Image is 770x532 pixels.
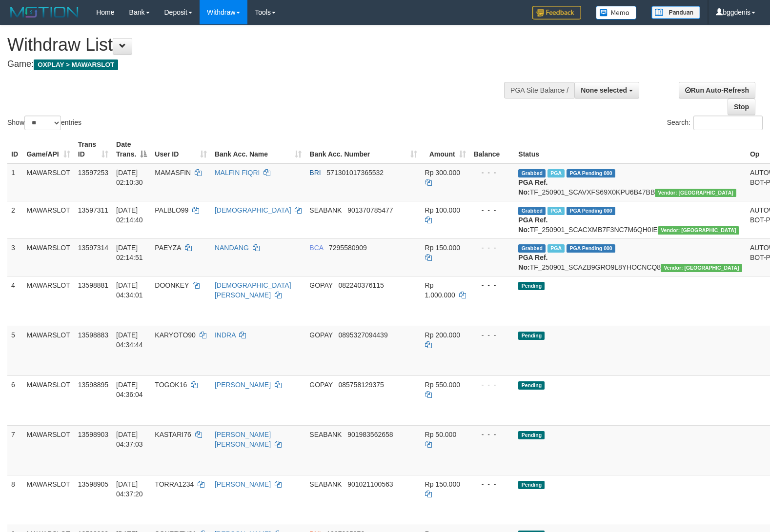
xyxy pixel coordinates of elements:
span: Vendor URL: https://secure10.1velocity.biz [658,226,739,235]
span: [DATE] 02:14:51 [116,244,143,261]
span: [DATE] 04:34:01 [116,281,143,299]
td: 4 [7,276,23,326]
span: Pending [518,431,545,439]
span: 13598883 [78,331,108,339]
a: [PERSON_NAME] [PERSON_NAME] [215,431,271,448]
span: 13598895 [78,381,108,389]
span: TOGOK16 [155,381,187,389]
label: Show entries [7,116,81,130]
span: SEABANK [309,206,342,214]
th: User ID: activate to sort column ascending [151,136,211,163]
span: PGA Pending [567,244,615,253]
span: Rp 550.000 [425,381,460,389]
span: Marked by bggfebrii [547,244,565,253]
span: 13597311 [78,206,108,214]
span: 13598905 [78,480,108,488]
span: PGA Pending [567,207,615,215]
td: 8 [7,475,23,525]
div: - - - [474,280,511,290]
h4: Game: [7,59,504,69]
span: BRI [309,169,321,177]
div: - - - [474,479,511,489]
span: GOPAY [309,331,332,339]
span: Rp 1.000.000 [425,281,455,299]
span: Copy 082240376115 to clipboard [338,281,384,289]
span: [DATE] 02:14:40 [116,206,143,224]
a: [DEMOGRAPHIC_DATA][PERSON_NAME] [215,281,291,299]
span: GOPAY [309,281,332,289]
span: Copy 085758129375 to clipboard [338,381,384,389]
span: PGA Pending [567,169,615,177]
td: MAWARSLOT [23,163,74,201]
a: Stop [728,99,755,115]
div: - - - [474,380,511,390]
td: MAWARSLOT [23,326,74,375]
span: Pending [518,481,545,489]
span: DOONKEY [155,281,189,289]
a: MALFIN FIQRI [215,169,260,177]
span: PAEYZA [155,244,181,252]
a: [DEMOGRAPHIC_DATA] [215,206,291,214]
label: Search: [667,116,763,130]
th: Trans ID: activate to sort column ascending [74,136,112,163]
td: 3 [7,238,23,276]
img: Button%20Memo.svg [596,6,637,20]
td: 7 [7,425,23,475]
span: SEABANK [309,480,342,488]
span: 13598881 [78,281,108,289]
h1: Withdraw List [7,35,504,55]
td: MAWARSLOT [23,238,74,276]
td: MAWARSLOT [23,201,74,238]
span: Pending [518,381,545,390]
div: - - - [474,168,511,177]
td: TF_250901_SCAVXFS69X0KPU6B47BB [514,163,746,201]
img: panduan.png [651,6,700,19]
td: TF_250901_SCAZB9GRO9L8YHOCNCQ8 [514,238,746,276]
span: [DATE] 04:37:03 [116,431,143,448]
a: INDRA [215,331,236,339]
span: Marked by bggmhdangga [547,169,565,177]
span: PALBLO99 [155,206,188,214]
span: 13597314 [78,244,108,252]
div: - - - [474,430,511,439]
span: KARYOTO90 [155,331,196,339]
span: [DATE] 04:36:04 [116,381,143,398]
td: 2 [7,201,23,238]
button: None selected [574,82,639,99]
b: PGA Ref. No: [518,216,547,234]
th: Balance [470,136,515,163]
span: Grabbed [518,169,546,177]
a: [PERSON_NAME] [215,381,271,389]
th: Bank Acc. Name: activate to sort column ascending [211,136,305,163]
span: Rp 200.000 [425,331,460,339]
img: MOTION_logo.png [7,5,81,20]
span: Rp 150.000 [425,244,460,252]
span: Pending [518,332,545,340]
span: Vendor URL: https://secure10.1velocity.biz [661,264,742,272]
span: Copy 901021100563 to clipboard [347,480,393,488]
td: 1 [7,163,23,201]
span: Copy 571301017365532 to clipboard [326,169,384,177]
td: 6 [7,375,23,425]
span: BCA [309,244,323,252]
div: - - - [474,205,511,215]
img: Feedback.jpg [532,6,581,20]
td: 5 [7,326,23,375]
div: - - - [474,243,511,253]
span: Pending [518,282,545,290]
span: 13597253 [78,169,108,177]
span: Vendor URL: https://secure10.1velocity.biz [655,189,736,197]
th: Amount: activate to sort column ascending [421,136,470,163]
span: MAMASFIN [155,169,191,177]
span: None selected [581,86,627,94]
th: Status [514,136,746,163]
span: TORRA1234 [155,480,194,488]
b: PGA Ref. No: [518,178,547,196]
div: PGA Site Balance / [504,82,574,99]
span: Rp 300.000 [425,169,460,177]
th: Date Trans.: activate to sort column descending [112,136,151,163]
select: Showentries [24,116,61,130]
span: [DATE] 04:37:20 [116,480,143,498]
span: 13598903 [78,431,108,438]
a: [PERSON_NAME] [215,480,271,488]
